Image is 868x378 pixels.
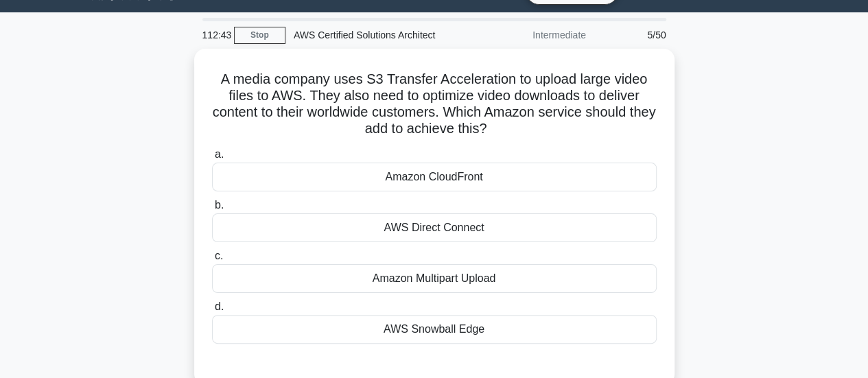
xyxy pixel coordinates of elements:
a: Stop [234,27,285,44]
div: AWS Direct Connect [212,213,657,242]
div: Amazon Multipart Upload [212,264,657,293]
div: 5/50 [594,21,675,49]
div: 112:43 [194,21,234,49]
span: a. [215,148,224,160]
div: AWS Certified Solutions Architect [285,21,474,49]
div: Intermediate [474,21,594,49]
span: b. [215,199,224,211]
div: AWS Snowball Edge [212,315,657,344]
h5: A media company uses S3 Transfer Acceleration to upload large video files to AWS. They also need ... [211,71,658,138]
span: d. [215,300,224,312]
span: c. [215,250,223,261]
div: Amazon CloudFront [212,163,657,191]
